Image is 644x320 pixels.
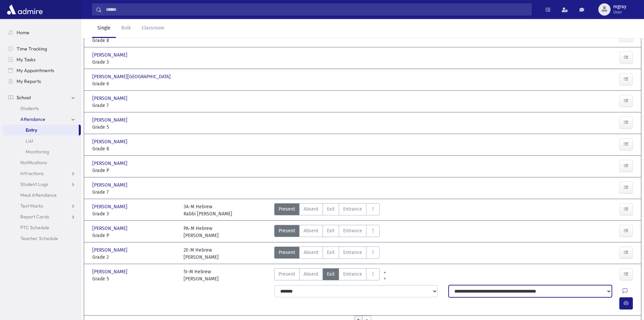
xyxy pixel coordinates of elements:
span: School [17,94,31,101]
span: Grade 6 [92,80,177,87]
span: Monitoring [26,149,49,155]
span: Absent [304,249,318,256]
span: List [26,138,33,144]
a: Bulk [116,19,136,38]
a: Infractions [3,168,81,179]
a: Report Cards [3,211,81,222]
span: Entrance [343,227,362,234]
span: Report Cards [20,214,49,220]
a: My Tasks [3,54,81,65]
span: Present [279,227,295,234]
span: Grade 5 [92,275,177,282]
a: Monitoring [3,146,81,157]
span: Notifications [20,159,47,166]
a: Notifications [3,157,81,168]
span: Student Logs [20,181,48,187]
span: Exit [327,271,335,278]
a: Home [3,27,81,38]
a: Attendance [3,114,81,125]
span: Grade 3 [92,210,177,217]
input: Search [102,3,531,16]
div: AttTypes [274,268,380,282]
span: [PERSON_NAME] [92,95,129,102]
div: AttTypes [274,203,380,217]
span: Grade 8 [92,37,177,44]
span: [PERSON_NAME] [92,138,129,145]
span: Time Tracking [17,46,47,52]
span: Exit [327,227,335,234]
span: Attendance [20,116,45,122]
span: Grade 5 [92,124,177,131]
span: Grade 7 [92,189,177,196]
a: Entry [3,125,79,135]
a: Single [92,19,116,38]
span: User [613,9,626,15]
span: Grade P [92,232,177,239]
span: Students [20,105,39,111]
div: 2E-M Hebrew [PERSON_NAME] [184,247,219,261]
span: Exit [327,206,335,213]
span: Infractions [20,170,44,176]
span: Grade 3 [92,59,177,66]
div: 5I-M Hebrew [PERSON_NAME] [184,268,219,282]
span: [PERSON_NAME] [92,160,129,167]
span: Entrance [343,249,362,256]
span: Home [17,29,29,36]
span: Teacher Schedule [20,235,58,241]
div: AttTypes [274,247,380,261]
span: Absent [304,271,318,278]
span: [PERSON_NAME] [92,247,129,254]
span: Meal Attendance [20,192,57,198]
span: [PERSON_NAME] [92,51,129,59]
span: Test Marks [20,203,43,209]
a: Students [3,103,81,114]
span: [PERSON_NAME] [92,268,129,275]
span: PTC Schedule [20,225,49,231]
div: AttTypes [274,225,380,239]
span: Grade P [92,167,177,174]
span: Entrance [343,206,362,213]
span: Present [279,249,295,256]
span: [PERSON_NAME] [92,116,129,124]
span: Absent [304,227,318,234]
div: 3A-M Hebrew Rabbi [PERSON_NAME] [184,203,232,217]
span: mgray [613,4,626,9]
a: List [3,135,81,146]
span: Grade 2 [92,254,177,261]
a: Classroom [136,19,170,38]
span: Exit [327,249,335,256]
a: Test Marks [3,200,81,211]
span: My Tasks [17,57,35,63]
span: Grade 7 [92,102,177,109]
a: PTC Schedule [3,222,81,233]
span: [PERSON_NAME] [92,182,129,189]
img: AdmirePro [5,3,44,16]
span: [PERSON_NAME] [92,203,129,210]
span: Entry [26,127,37,133]
span: [PERSON_NAME][GEOGRAPHIC_DATA] [92,73,172,80]
span: Absent [304,206,318,213]
a: Teacher Schedule [3,233,81,244]
a: My Reports [3,76,81,87]
span: Present [279,271,295,278]
a: My Appointments [3,65,81,76]
a: Meal Attendance [3,190,81,200]
div: PA-M Hebrew [PERSON_NAME] [184,225,219,239]
span: My Appointments [17,67,54,73]
span: Entrance [343,271,362,278]
a: Time Tracking [3,43,81,54]
span: Grade 8 [92,145,177,152]
a: Student Logs [3,179,81,190]
span: Present [279,206,295,213]
span: My Reports [17,78,41,84]
span: [PERSON_NAME] [92,225,129,232]
a: School [3,92,81,103]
